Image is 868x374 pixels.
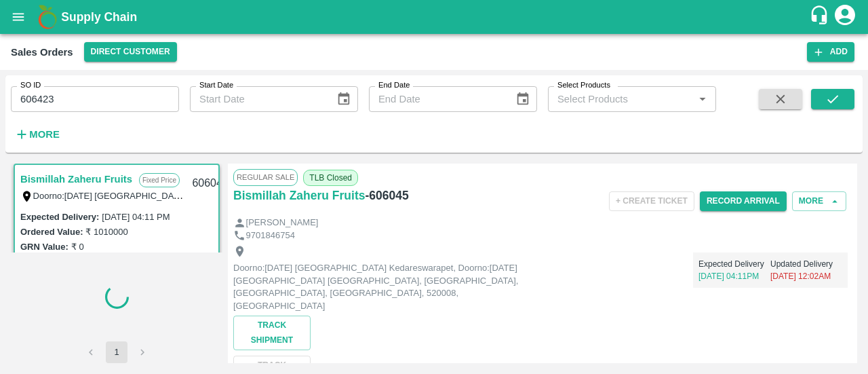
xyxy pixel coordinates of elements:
[510,86,536,112] button: Choose date
[20,170,132,188] a: Bismillah Zaheru Fruits
[303,170,358,186] span: TLB Closed
[700,191,787,211] button: Record Arrival
[34,3,61,31] img: logo
[78,341,155,363] nav: pagination navigation
[792,191,846,211] button: More
[85,227,127,237] label: ₹ 1010000
[809,5,833,29] div: customer-support
[84,42,177,62] button: Select DC
[11,43,73,61] div: Sales Orders
[102,212,170,222] label: [DATE] 04:11 PM
[369,86,505,112] input: End Date
[233,186,365,205] a: Bismillah Zaheru Fruits
[557,80,610,91] label: Select Products
[233,169,298,185] span: Regular Sale
[378,80,410,91] label: End Date
[770,270,842,282] p: [DATE] 12:02AM
[807,42,854,62] button: Add
[770,258,842,270] p: Updated Delivery
[833,3,857,31] div: account of current user
[233,316,311,350] button: Track Shipment
[61,10,137,24] b: Supply Chain
[190,86,325,112] input: Start Date
[199,80,233,91] label: Start Date
[139,173,180,187] p: Fixed Price
[20,242,68,252] label: GRN Value:
[20,212,99,222] label: Expected Delivery :
[20,227,83,237] label: Ordered Value:
[694,90,711,108] button: Open
[184,168,236,200] div: 606045
[106,341,127,363] button: page 1
[3,1,34,33] button: open drawer
[246,217,319,229] p: [PERSON_NAME]
[233,262,538,312] p: Doorno:[DATE] [GEOGRAPHIC_DATA] Kedareswarapet, Doorno:[DATE] [GEOGRAPHIC_DATA] [GEOGRAPHIC_DATA]...
[20,80,41,91] label: SO ID
[698,270,770,282] p: [DATE] 04:11PM
[365,186,408,205] h6: - 606045
[71,242,84,252] label: ₹ 0
[698,258,770,270] p: Expected Delivery
[11,86,179,112] input: Enter SO ID
[11,123,63,146] button: More
[246,229,295,242] p: 9701846754
[29,129,60,140] strong: More
[552,90,690,108] input: Select Products
[331,86,357,112] button: Choose date
[61,7,809,26] a: Supply Chain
